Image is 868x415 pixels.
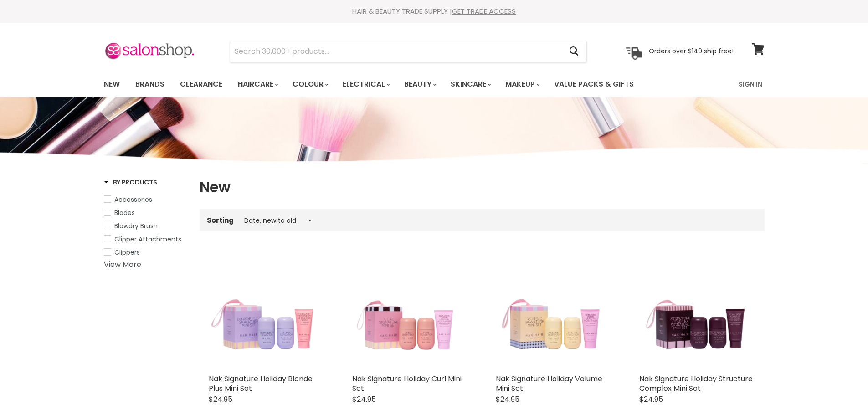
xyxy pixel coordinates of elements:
img: Nak Signature Holiday Curl Mini Set [352,253,468,369]
span: Clipper Attachments [114,235,181,244]
a: Colour [286,75,334,94]
a: New [97,75,127,94]
a: Blowdry Brush [104,221,188,231]
a: Nak Signature Holiday Structure Complex Mini Set [639,374,753,394]
a: Skincare [444,75,497,94]
span: $24.95 [496,394,519,405]
a: Accessories [104,195,188,205]
a: Value Packs & Gifts [547,75,641,94]
div: HAIR & BEAUTY TRADE SUPPLY | [92,7,776,16]
form: Product [230,41,587,62]
a: View More [104,259,141,270]
button: Search [562,41,586,62]
a: Electrical [336,75,395,94]
h1: New [200,178,765,197]
input: Search [230,41,562,62]
nav: Main [92,71,776,97]
img: Nak Signature Holiday Volume Mini Set [496,253,612,369]
span: Blowdry Brush [114,221,158,231]
a: Clipper Attachments [104,234,188,244]
ul: Main menu [97,71,687,97]
a: Haircare [231,75,284,94]
h3: By Products [104,178,157,187]
label: Sorting [207,216,234,224]
a: Makeup [498,75,545,94]
a: GET TRADE ACCESS [452,6,516,16]
span: $24.95 [639,394,663,405]
span: Accessories [114,195,152,204]
a: Sign In [733,75,768,94]
span: Blades [114,208,135,217]
span: $24.95 [209,394,232,405]
a: Clippers [104,247,188,257]
span: Clippers [114,248,140,257]
a: Clearance [173,75,229,94]
a: Beauty [397,75,442,94]
a: Nak Signature Holiday Volume Mini Set [496,374,602,394]
p: Orders over $149 ship free! [649,47,734,55]
span: $24.95 [352,394,376,405]
a: Nak Signature Holiday Blonde Plus Mini Set [209,374,313,394]
a: Brands [128,75,171,94]
a: Nak Signature Holiday Curl Mini Set [352,374,462,394]
img: Nak Signature Holiday Structure Complex Mini Set [639,253,755,369]
img: Nak Signature Holiday Blonde Plus Mini Set [209,253,325,369]
a: Blades [104,208,188,218]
